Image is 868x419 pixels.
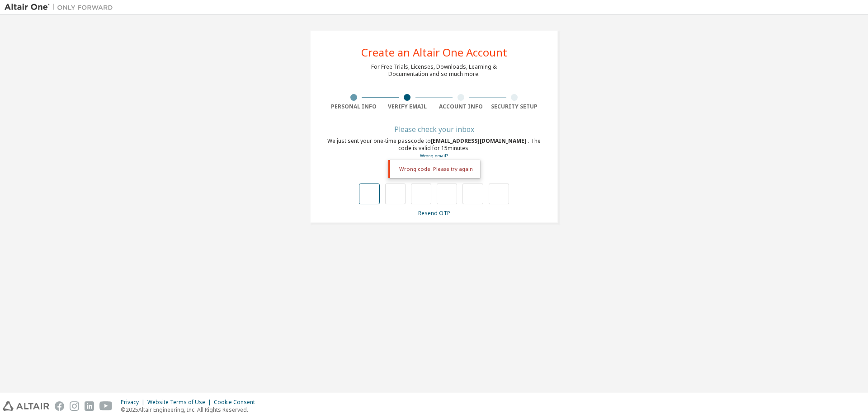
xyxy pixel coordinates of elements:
[418,209,450,217] a: Resend OTP
[488,103,542,110] div: Security Setup
[121,406,260,414] p: © 2025 Altair Engineering, Inc. All Rights Reserved.
[381,103,434,110] div: Verify Email
[327,103,381,110] div: Personal Info
[5,3,118,12] img: Altair One
[327,127,541,132] div: Please check your inbox
[431,137,528,145] span: [EMAIL_ADDRESS][DOMAIN_NAME]
[361,47,507,58] div: Create an Altair One Account
[214,399,260,406] div: Cookie Consent
[121,399,147,406] div: Privacy
[420,153,448,159] a: Go back to the registration form
[55,401,64,411] img: facebook.svg
[388,160,480,178] div: Wrong code. Please try again
[434,103,488,110] div: Account Info
[147,399,214,406] div: Website Terms of Use
[327,137,541,160] div: We just sent your one-time passcode to . The code is valid for 15 minutes.
[99,401,113,411] img: youtube.svg
[85,401,94,411] img: linkedin.svg
[3,401,49,411] img: altair_logo.svg
[371,63,497,78] div: For Free Trials, Licenses, Downloads, Learning & Documentation and so much more.
[70,401,79,411] img: instagram.svg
